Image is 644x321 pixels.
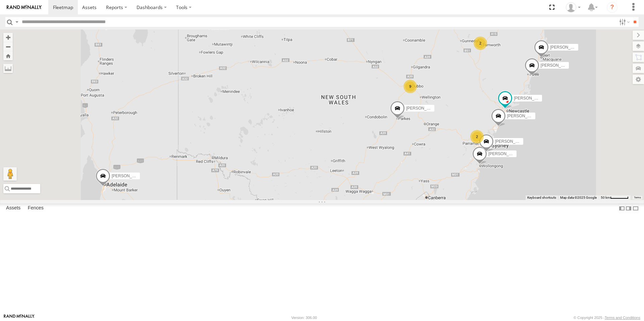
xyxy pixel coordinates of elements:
[112,174,164,178] span: [PERSON_NAME] - NEW ute
[601,196,610,199] span: 50 km
[3,167,17,181] button: Drag Pegman onto the map to open Street View
[633,75,644,84] label: Map Settings
[470,130,484,143] div: 2
[599,195,631,200] button: Map scale: 50 km per 51 pixels
[632,203,639,213] label: Hide Summary Table
[404,80,417,93] div: 9
[3,33,13,42] button: Zoom in
[7,5,42,10] img: rand-logo.svg
[527,195,556,200] button: Keyboard shortcuts
[560,196,597,199] span: Map data ©2025 Google
[24,204,47,213] label: Fences
[14,17,19,27] label: Search Query
[550,45,583,50] span: [PERSON_NAME]
[541,63,574,67] span: [PERSON_NAME]
[3,42,13,51] button: Zoom out
[619,203,625,213] label: Dock Summary Table to the Left
[4,314,35,321] a: Visit our Website
[625,203,632,213] label: Dock Summary Table to the Right
[3,204,24,213] label: Assets
[495,139,528,144] span: [PERSON_NAME]
[507,114,540,118] span: [PERSON_NAME]
[616,17,631,27] label: Search Filter Options
[514,96,547,101] span: [PERSON_NAME]
[607,2,618,13] i: ?
[3,51,13,60] button: Zoom Home
[291,316,317,320] div: Version: 306.00
[605,316,640,320] a: Terms and Conditions
[563,2,583,12] div: Beth Porter
[406,106,439,110] span: [PERSON_NAME]
[574,316,640,320] div: © Copyright 2025 -
[634,196,641,199] a: Terms (opens in new tab)
[3,64,13,73] label: Measure
[488,151,522,156] span: [PERSON_NAME]
[474,37,487,50] div: 2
